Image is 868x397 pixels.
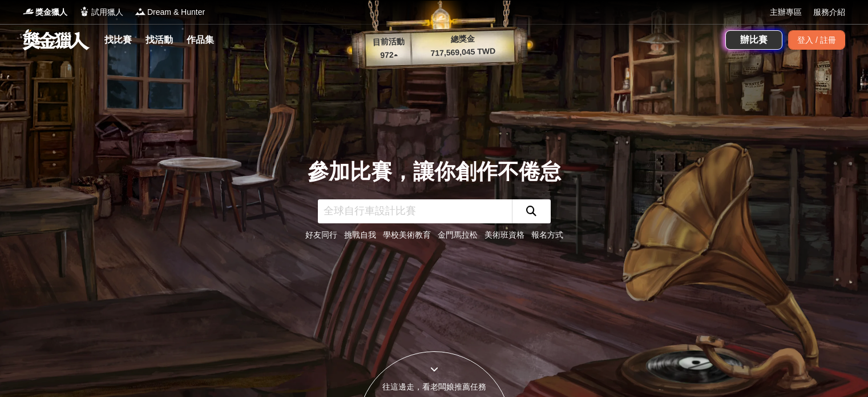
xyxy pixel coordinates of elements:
div: 往這邊走，看老闆娘推薦任務 [358,381,511,393]
a: 主辦專區 [770,6,802,18]
a: 找活動 [141,32,177,48]
p: 717,569,045 TWD [411,45,515,60]
span: 獎金獵人 [35,6,67,18]
a: 服務介紹 [813,6,845,18]
a: 報名方式 [531,230,563,239]
a: 好友同行 [305,230,337,239]
a: 作品集 [182,32,219,48]
img: Logo [135,6,146,17]
a: Logo獎金獵人 [23,6,67,18]
a: 挑戰自我 [344,230,376,239]
input: 全球自行車設計比賽 [318,199,512,223]
img: Logo [79,6,90,17]
p: 972 ▴ [366,49,412,62]
a: 學校美術教育 [383,230,431,239]
a: 美術班資格 [485,230,524,239]
img: Logo [23,6,34,17]
span: Dream & Hunter [147,6,205,18]
a: Logo試用獵人 [79,6,123,18]
a: 金門馬拉松 [438,230,478,239]
p: 目前活動 [365,35,411,49]
a: 找比賽 [100,32,136,48]
span: 試用獵人 [91,6,123,18]
div: 參加比賽，讓你創作不倦怠 [305,156,563,188]
p: 總獎金 [411,31,514,47]
a: LogoDream & Hunter [135,6,205,18]
a: 辦比賽 [725,30,782,50]
div: 登入 / 註冊 [788,30,845,50]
